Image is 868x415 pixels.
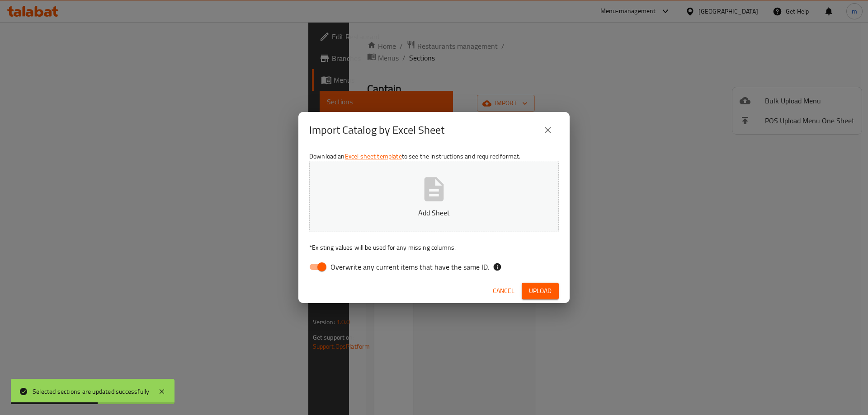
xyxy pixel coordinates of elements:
[323,207,545,218] p: Add Sheet
[298,148,570,279] div: Download an to see the instructions and required format.
[493,285,514,297] span: Cancel
[489,283,518,299] button: Cancel
[345,150,402,162] a: Excel sheet template
[309,161,559,232] button: Add Sheet
[309,123,444,137] h2: Import Catalog by Excel Sheet
[529,285,552,297] span: Upload
[522,283,559,299] button: Upload
[493,262,502,271] svg: If the overwrite option isn't selected, then the items that match an existing ID will be ignored ...
[33,387,149,396] div: Selected sections are updated successfully
[537,119,559,141] button: close
[330,261,489,272] span: Overwrite any current items that have the same ID.
[309,243,559,252] p: Existing values will be used for any missing columns.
